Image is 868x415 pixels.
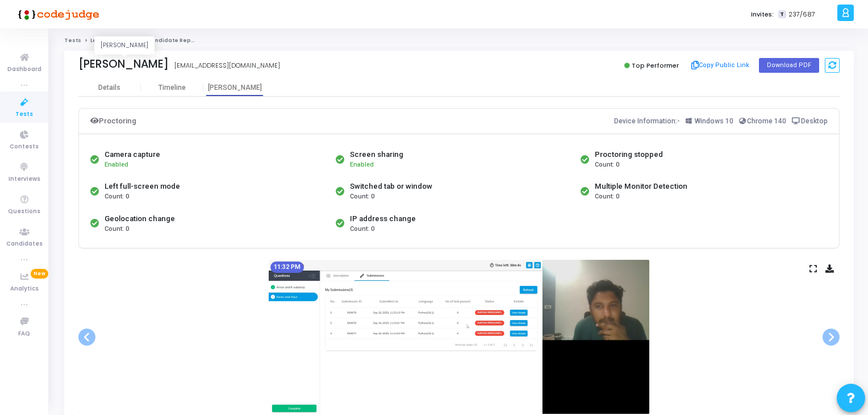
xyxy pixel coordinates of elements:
span: Tests [15,110,33,119]
span: T [778,10,786,19]
span: Top Performer [632,61,679,70]
span: Enabled [350,161,374,168]
span: Candidates [6,239,43,249]
mat-chip: 11:32 PM [270,262,304,273]
div: [PERSON_NAME] [78,57,169,70]
span: Count: 0 [595,192,619,202]
span: Count: 0 [105,225,129,234]
div: [PERSON_NAME] [203,84,266,92]
span: Interviews [9,175,40,184]
span: Desktop [801,117,828,125]
div: Screen sharing [350,149,403,160]
a: Tests [64,37,81,44]
div: Device Information:- [614,114,828,128]
div: Multiple Monitor Detection [595,181,687,192]
span: Windows 10 [695,117,733,125]
div: Left full-screen mode [105,181,180,192]
div: Timeline [158,84,186,92]
img: logo [14,3,99,26]
span: Questions [8,207,40,217]
span: Dashboard [7,65,41,74]
div: Switched tab or window [350,181,432,192]
label: Invites: [751,10,774,19]
span: New [31,269,48,279]
span: FAQ [18,329,30,339]
span: Contests [10,142,39,152]
div: Geolocation change [105,213,175,225]
button: Download PDF [759,58,819,73]
span: Enabled [105,161,128,168]
span: Count: 0 [105,192,129,202]
div: IP address change [350,213,416,225]
div: [EMAIL_ADDRESS][DOMAIN_NAME] [174,61,280,70]
a: Lead Python Developer [90,37,157,44]
nav: breadcrumb [64,37,854,44]
span: Chrome 140 [747,117,786,125]
div: Proctoring stopped [595,149,663,160]
img: screenshot-1758218547107.jpeg [269,260,649,414]
button: Copy Public Link [688,57,753,74]
div: [PERSON_NAME] [94,37,155,55]
span: Count: 0 [595,160,619,170]
div: Proctoring [90,114,136,128]
span: 237/687 [788,10,815,19]
span: Count: 0 [350,225,374,234]
span: Count: 0 [350,192,374,202]
div: Details [98,84,120,92]
span: Candidate Report [147,37,199,44]
span: Analytics [10,284,39,294]
div: Camera capture [105,149,160,160]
